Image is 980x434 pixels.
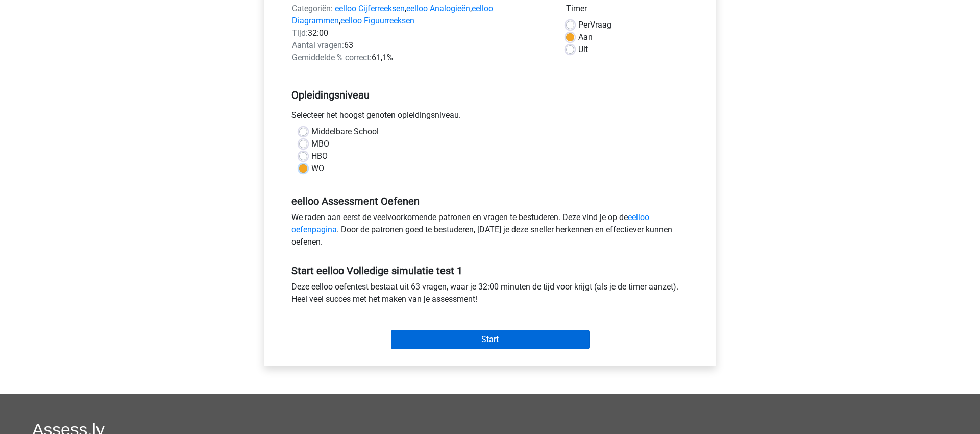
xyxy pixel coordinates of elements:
[291,264,689,277] h5: Start eelloo Volledige simulatie test 1
[284,3,558,27] div: , , ,
[578,31,593,43] label: Aan
[284,109,696,126] div: Selecteer het hoogst genoten opleidingsniveau.
[311,150,328,162] label: HBO
[292,40,344,50] span: Aantal vragen:
[340,16,414,26] a: eelloo Figuurreeksen
[311,138,329,150] label: MBO
[284,52,558,64] div: 61,1%
[284,211,696,252] div: We raden aan eerst de veelvoorkomende patronen en vragen te bestuderen. Deze vind je op de . Door...
[291,195,689,207] h5: eelloo Assessment Oefenen
[284,39,558,52] div: 63
[578,43,588,56] label: Uit
[284,27,558,39] div: 32:00
[406,4,470,13] a: eelloo Analogieën
[311,162,324,175] label: WO
[284,281,696,309] div: Deze eelloo oefentest bestaat uit 63 vragen, waar je 32:00 minuten de tijd voor krijgt (als je de...
[578,20,590,30] span: Per
[335,4,405,13] a: eelloo Cijferreeksen
[311,126,379,138] label: Middelbare School
[566,3,688,19] div: Timer
[391,330,590,349] input: Start
[292,53,372,62] span: Gemiddelde % correct:
[578,19,611,31] label: Vraag
[292,4,333,13] span: Categoriën:
[292,28,308,38] span: Tijd:
[291,85,689,105] h5: Opleidingsniveau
